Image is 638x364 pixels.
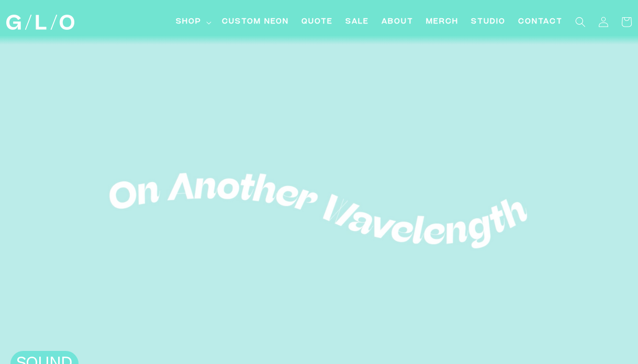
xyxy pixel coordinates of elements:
span: Studio [471,17,506,28]
a: GLO Studio [3,11,79,34]
a: Studio [465,10,512,34]
summary: Shop [170,10,216,34]
a: Contact [512,10,569,34]
span: SALE [345,17,369,28]
img: GLO Studio [6,15,74,30]
span: Contact [518,17,563,28]
span: About [382,17,413,28]
a: Merch [420,10,465,34]
a: SALE [339,10,375,34]
a: Custom Neon [216,10,295,34]
a: Quote [295,10,339,34]
a: About [375,10,420,34]
summary: Search [569,10,592,33]
span: Shop [176,17,202,28]
span: Merch [426,17,458,28]
span: Quote [301,17,333,28]
span: Custom Neon [222,17,289,28]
